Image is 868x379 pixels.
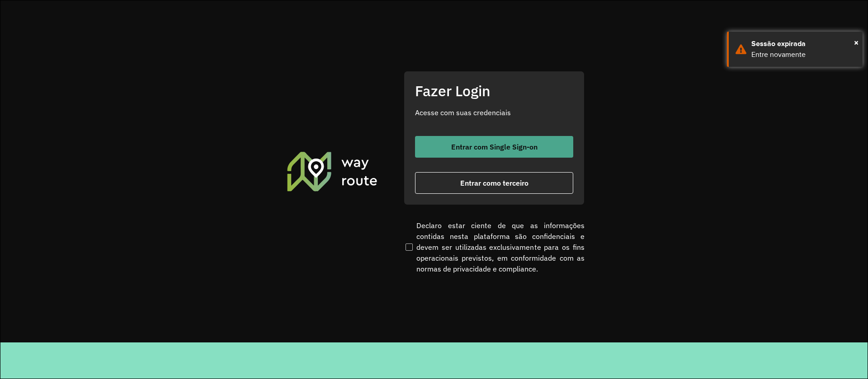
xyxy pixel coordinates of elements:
h2: Fazer Login [415,82,573,99]
img: Roteirizador AmbevTech [286,150,379,192]
button: button [415,136,573,158]
button: Close [854,36,859,49]
span: × [854,36,859,49]
p: Acesse com suas credenciais [415,107,573,118]
span: Entrar com Single Sign-on [451,143,538,150]
div: Sessão expirada [751,38,856,49]
div: Entre novamente [751,49,856,60]
button: button [415,172,573,194]
label: Declaro estar ciente de que as informações contidas nesta plataforma são confidenciais e devem se... [404,220,585,274]
span: Entrar como terceiro [460,179,528,187]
